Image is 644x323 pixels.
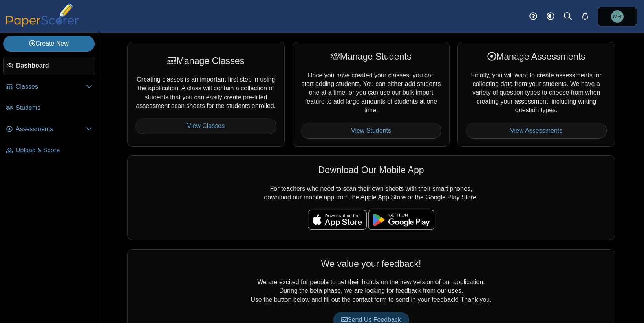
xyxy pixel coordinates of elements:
[457,42,615,147] div: Finally, you will want to create assessments for collecting data from your students. We have a va...
[3,78,95,97] a: Classes
[576,8,594,25] a: Alerts
[3,3,82,27] img: PaperScorer
[16,146,92,155] span: Upload & Score
[301,123,442,139] a: View Students
[16,82,86,91] span: Classes
[293,42,450,147] div: Once you have created your classes, you can start adding students. You can either add students on...
[3,36,95,51] a: Create New
[368,210,434,230] img: google-play-badge.png
[135,55,276,67] div: Manage Classes
[466,50,607,63] div: Manage Assessments
[341,316,401,323] span: Send Us Feedback
[301,50,442,63] div: Manage Students
[16,61,92,70] span: Dashboard
[466,123,607,139] a: View Assessments
[3,57,95,75] a: Dashboard
[16,104,92,112] span: Students
[16,125,86,133] span: Assessments
[135,118,276,134] a: View Classes
[3,120,95,139] a: Assessments
[135,257,607,270] div: We value your feedback!
[3,22,82,28] a: PaperScorer
[3,141,95,160] a: Upload & Score
[613,14,622,19] span: Malinda Ritts
[308,210,367,230] img: apple-store-badge.svg
[3,99,95,118] a: Students
[611,10,624,23] span: Malinda Ritts
[135,164,607,176] div: Download Our Mobile App
[127,155,615,240] div: For teachers who need to scan their own sheets with their smart phones, download our mobile app f...
[127,42,285,147] div: Creating classes is an important first step in using the application. A class will contain a coll...
[598,7,637,26] a: Malinda Ritts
